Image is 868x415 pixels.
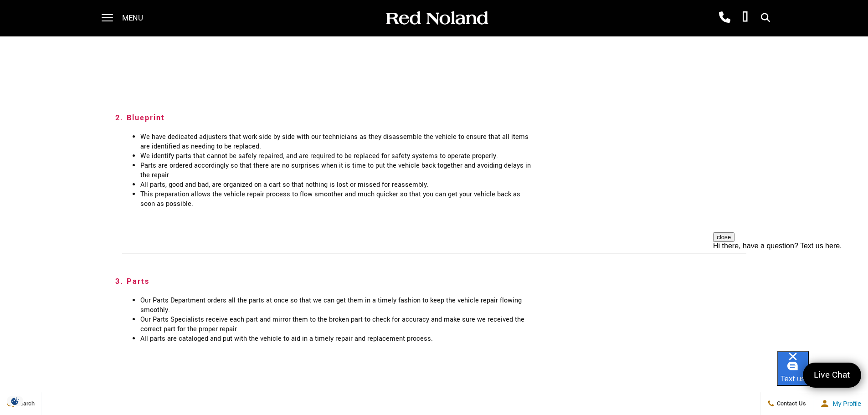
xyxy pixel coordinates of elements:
li: We have dedicated adjusters that work side by side with our technicians as they disassemble the v... [140,132,534,151]
li: We identify parts that cannot be safely repaired, and are required to be replaced for safety syst... [140,151,534,161]
img: Red Noland Auto Group [384,10,489,26]
li: All parts are cataloged and put with the vehicle to aid in a timely repair and replacement process. [140,334,534,343]
span: My Profile [829,400,861,407]
img: Opt-Out Icon [5,396,26,406]
section: Click to Open Cookie Consent Modal [5,396,26,406]
a: Submit [836,331,852,351]
li: Our Parts Department orders all the parts at once so that we can get them in a timely fashion to ... [140,296,534,315]
h3: 3. Parts [115,272,753,291]
li: Our Parts Specialists receive each part and mirror them to the broken part to check for accuracy ... [140,315,534,334]
input: Enter your message [679,331,836,351]
img: Agent profile photo [679,284,712,317]
h3: 2. Blueprint [115,108,753,128]
span: Contact Us [775,400,806,408]
div: Welcome to Red [PERSON_NAME] Auto Group, we are excited to meet you! Please tell us how we can as... [721,284,852,322]
li: This preparation allows the vehicle repair process to flow smoother and much quicker so that you ... [140,190,534,209]
a: Live Chat [803,363,861,388]
button: Open user profile menu [813,392,868,415]
iframe: podium webchat widget prompt [713,232,868,331]
li: Parts are ordered accordingly so that there are no surprises when it is time to put the vehicle b... [140,161,534,180]
li: All parts, good and bad, are organized on a cart so that nothing is lost or missed for reassembly. [140,180,534,190]
iframe: podium webchat widget bubble [777,351,868,397]
span: Live Chat [809,369,855,381]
